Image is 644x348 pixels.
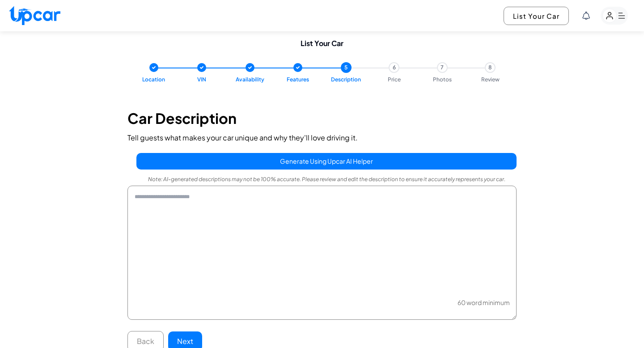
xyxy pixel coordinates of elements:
div: 6 [389,62,399,73]
span: Price [388,76,401,83]
button: List Your Car [504,7,569,25]
span: Review [481,76,500,83]
strong: List Your Car [54,38,590,49]
span: VIN [197,76,206,83]
span: Location [142,76,165,83]
h1: Car Description [127,110,517,127]
span: Features [287,76,309,83]
p: Note: AI-generated descriptions may not be 100% accurate. Please review and edit the description ... [136,173,517,186]
div: 8 [485,62,496,73]
p: Tell guests what makes your car unique and why they'll love driving it. [127,132,517,144]
div: 5 [341,62,352,73]
div: 7 [437,62,448,73]
img: Upcar Logo [9,6,60,25]
p: 60 word minimum [455,296,512,309]
span: Photos [433,76,452,83]
span: Description [331,76,361,83]
span: Availability [236,76,264,83]
button: Generate Using Upcar AI Helper [136,153,517,170]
